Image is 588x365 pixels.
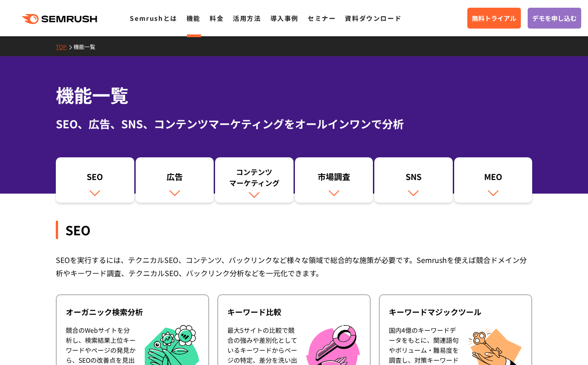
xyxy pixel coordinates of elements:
div: 広告 [140,171,210,186]
a: 広告 [136,157,214,203]
a: 活用方法 [233,14,261,23]
a: セミナー [308,14,336,23]
div: SEOを実行するには、テクニカルSEO、コンテンツ、バックリンクなど様々な領域で総合的な施策が必要です。Semrushを使えば競合ドメイン分析やキーワード調査、テクニカルSEO、バックリンク分析... [56,253,532,280]
a: 料金 [210,14,224,23]
div: SEO、広告、SNS、コンテンツマーケティングをオールインワンで分析 [56,116,532,132]
div: オーガニック検索分析 [66,307,199,317]
div: SNS [379,171,448,186]
div: 市場調査 [299,171,369,186]
div: キーワード比較 [227,307,361,317]
span: デモを申し込む [532,13,577,23]
a: 導入事例 [270,14,299,23]
a: 機能一覧 [73,43,102,50]
div: SEO [60,171,130,186]
div: MEO [459,171,528,186]
h1: 機能一覧 [56,82,532,108]
a: MEO [454,157,533,203]
div: キーワードマジックツール [389,307,522,317]
div: コンテンツ マーケティング [220,166,289,188]
a: SEO [56,157,134,203]
a: SNS [374,157,453,203]
a: Semrushとは [130,14,177,23]
a: 機能 [186,14,201,23]
a: 資料ダウンロード [345,14,402,23]
a: デモを申し込む [528,8,581,29]
a: コンテンツマーケティング [215,157,294,203]
a: 無料トライアル [467,8,521,29]
div: SEO [56,221,532,239]
span: 無料トライアル [472,13,516,23]
a: 市場調査 [295,157,373,203]
a: TOP [56,43,73,50]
